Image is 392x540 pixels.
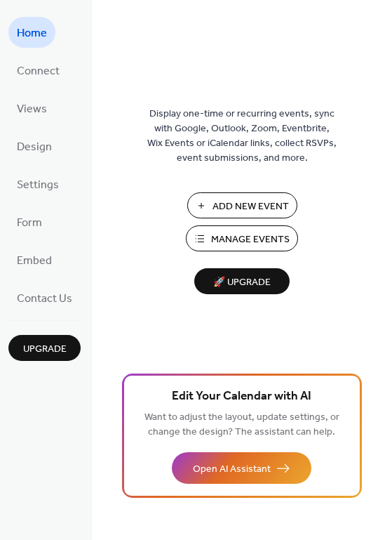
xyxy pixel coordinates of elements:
span: Form [17,212,42,235]
span: Settings [17,174,59,197]
span: Want to adjust the layout, update settings, or change the design? The assistant can help. [144,408,339,442]
a: Design [8,131,60,162]
button: Open AI Assistant [172,452,311,484]
a: Home [8,17,55,48]
span: Manage Events [211,232,290,247]
span: Design [17,136,52,159]
button: Add New Event [187,192,297,218]
button: 🚀 Upgrade [194,268,290,294]
a: Contact Us [8,282,81,313]
a: Form [8,206,50,237]
span: Views [17,98,47,121]
span: Contact Us [17,288,72,310]
span: 🚀 Upgrade [203,273,281,292]
span: Home [17,22,47,45]
span: Connect [17,60,60,83]
a: Settings [8,169,67,199]
span: Upgrade [23,342,67,357]
span: Add New Event [212,199,289,214]
button: Manage Events [186,225,298,251]
a: Connect [8,55,68,86]
span: Embed [17,250,52,272]
span: Display one-time or recurring events, sync with Google, Outlook, Zoom, Eventbrite, Wix Events or ... [147,107,337,166]
button: Upgrade [8,335,81,361]
span: Open AI Assistant [193,462,271,477]
a: Embed [8,244,60,275]
span: Edit Your Calendar with AI [172,387,311,407]
a: Views [8,93,55,124]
